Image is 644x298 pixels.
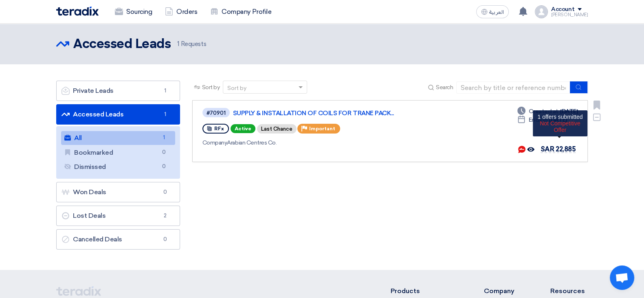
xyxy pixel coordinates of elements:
span: Sort by [202,83,220,92]
span: RFx [214,126,224,131]
span: 0 [160,188,170,196]
span: 0 [159,148,169,157]
span: 2 [160,212,170,220]
span: 0 [159,162,169,171]
span: 1 [177,40,179,48]
span: 1 [160,87,170,95]
a: Orders [158,3,204,21]
a: Cancelled Deals0 [56,229,180,250]
h2: Accessed Leads [73,36,171,53]
div: [DATE] [517,107,578,116]
span: Search [436,83,453,92]
span: 1 [160,110,170,118]
div: Arabian Centres Co. [202,138,438,147]
div: Last Chance [257,124,297,134]
a: All [61,131,175,145]
span: 0 [160,235,170,243]
a: SUPPLY & INSTALLATION OF COILS FOR TRANE PACK... [233,110,437,117]
span: 1 [159,134,169,142]
a: Sourcing [108,3,158,21]
span: Active [231,124,255,133]
input: Search by title or reference number [456,81,570,94]
button: العربية [476,5,509,18]
div: 1 offers submitted [536,114,584,120]
a: Bookmarked [61,146,175,160]
div: #70901 [207,110,226,116]
a: Dismissed [61,160,175,174]
li: Resources [550,286,588,296]
span: Important [309,126,335,131]
img: Teradix logo [56,7,99,16]
div: [PERSON_NAME] [551,13,588,17]
div: Account [551,6,574,13]
a: Private Leads1 [56,81,180,101]
span: العربية [489,9,504,15]
span: Company [202,139,227,146]
div: Not Competitive Offer [536,120,584,133]
a: Accessed Leads1 [56,104,180,125]
span: Requests [177,39,206,49]
span: SAR 22,885 [541,145,576,153]
a: Open chat [610,265,634,290]
li: Products [391,286,459,296]
span: Created at [529,107,558,116]
a: Won Deals0 [56,182,180,202]
li: Company [484,286,526,296]
img: profile_test.png [535,5,548,18]
a: Company Profile [204,3,278,21]
span: Ends In [529,116,548,124]
div: Sort by [227,84,246,92]
a: Lost Deals2 [56,206,180,226]
div: [DATE] [517,116,567,124]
